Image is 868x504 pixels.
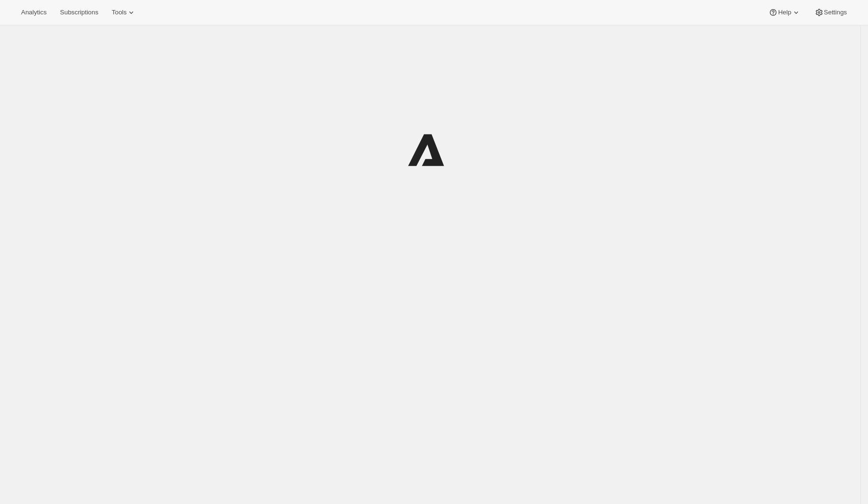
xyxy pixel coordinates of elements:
[112,9,126,16] span: Tools
[54,6,104,19] button: Subscriptions
[778,9,791,16] span: Help
[809,6,853,19] button: Settings
[60,9,98,16] span: Subscriptions
[15,6,52,19] button: Analytics
[824,9,847,16] span: Settings
[763,6,806,19] button: Help
[21,9,46,16] span: Analytics
[106,6,142,19] button: Tools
